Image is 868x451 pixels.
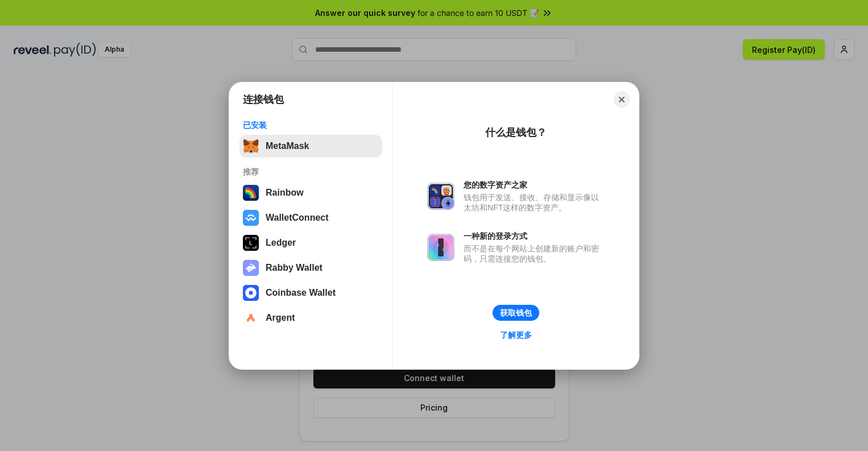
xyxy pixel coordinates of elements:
button: WalletConnect [239,206,382,229]
h1: 连接钱包 [243,93,284,106]
div: WalletConnect [266,213,329,223]
div: Argent [266,313,295,323]
button: Rainbow [239,181,382,204]
img: svg+xml,%3Csvg%20fill%3D%22none%22%20height%3D%2233%22%20viewBox%3D%220%200%2035%2033%22%20width%... [243,138,259,154]
a: 了解更多 [493,328,539,342]
div: 而不是在每个网站上创建新的账户和密码，只需连接您的钱包。 [464,243,605,264]
div: 获取钱包 [500,308,532,318]
img: svg+xml,%3Csvg%20width%3D%2228%22%20height%3D%2228%22%20viewBox%3D%220%200%2028%2028%22%20fill%3D... [243,310,259,326]
div: Ledger [266,238,296,248]
div: 什么是钱包？ [485,126,547,139]
div: Rabby Wallet [266,263,323,273]
button: Ledger [239,231,382,254]
img: svg+xml,%3Csvg%20width%3D%2228%22%20height%3D%2228%22%20viewBox%3D%220%200%2028%2028%22%20fill%3D... [243,210,259,226]
img: svg+xml,%3Csvg%20width%3D%2228%22%20height%3D%2228%22%20viewBox%3D%220%200%2028%2028%22%20fill%3D... [243,285,259,301]
div: 一种新的登录方式 [464,231,605,241]
button: Argent [239,307,382,329]
button: Close [614,92,630,107]
img: svg+xml,%3Csvg%20width%3D%22120%22%20height%3D%22120%22%20viewBox%3D%220%200%20120%20120%22%20fil... [243,185,259,201]
img: svg+xml,%3Csvg%20xmlns%3D%22http%3A%2F%2Fwww.w3.org%2F2000%2Fsvg%22%20width%3D%2228%22%20height%3... [243,235,259,251]
button: 获取钱包 [493,305,539,321]
div: MetaMask [266,141,309,151]
div: 推荐 [243,167,379,177]
img: svg+xml,%3Csvg%20xmlns%3D%22http%3A%2F%2Fwww.w3.org%2F2000%2Fsvg%22%20fill%3D%22none%22%20viewBox... [243,260,259,276]
button: MetaMask [239,135,382,158]
div: 您的数字资产之家 [464,180,605,190]
div: 已安装 [243,120,379,130]
img: svg+xml,%3Csvg%20xmlns%3D%22http%3A%2F%2Fwww.w3.org%2F2000%2Fsvg%22%20fill%3D%22none%22%20viewBox... [427,234,454,261]
div: Rainbow [266,188,304,198]
div: 了解更多 [500,330,532,340]
div: 钱包用于发送、接收、存储和显示像以太坊和NFT这样的数字资产。 [464,192,605,213]
button: Rabby Wallet [239,256,382,279]
div: Coinbase Wallet [266,288,336,298]
img: svg+xml,%3Csvg%20xmlns%3D%22http%3A%2F%2Fwww.w3.org%2F2000%2Fsvg%22%20fill%3D%22none%22%20viewBox... [427,183,454,210]
button: Coinbase Wallet [239,282,382,304]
